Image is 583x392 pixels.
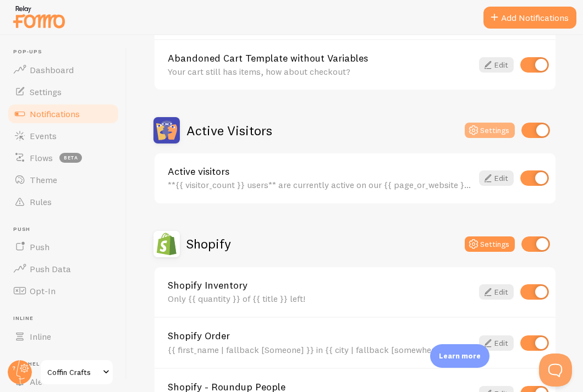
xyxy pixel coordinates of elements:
[168,180,472,190] div: **{{ visitor_count }} users** are currently active on our {{ page_or_website }} {{ time_period }}
[168,53,472,63] a: Abandoned Cart Template without Variables
[7,325,120,347] a: Inline
[30,152,53,163] span: Flows
[479,170,514,186] a: Edit
[7,103,120,125] a: Notifications
[7,169,120,191] a: Theme
[153,117,180,143] img: Active Visitors
[30,285,56,296] span: Opt-In
[7,147,120,169] a: Flows beta
[40,359,114,385] a: Coffin Crafts
[13,226,120,233] span: Push
[465,236,515,252] button: Settings
[479,335,514,351] a: Edit
[13,48,120,56] span: Pop-ups
[30,86,62,97] span: Settings
[168,294,472,303] div: Only {{ quantity }} of {{ title }} left!
[168,280,472,290] a: Shopify Inventory
[30,331,51,342] span: Inline
[7,280,120,302] a: Opt-In
[30,130,57,141] span: Events
[30,241,50,252] span: Push
[153,231,180,257] img: Shopify
[479,57,514,73] a: Edit
[465,123,515,138] button: Settings
[539,354,572,387] iframe: Help Scout Beacon - Open
[186,235,231,252] h2: Shopify
[168,331,472,341] a: Shopify Order
[30,64,74,75] span: Dashboard
[59,153,82,163] span: beta
[7,59,120,81] a: Dashboard
[30,196,52,207] span: Rules
[430,344,490,368] div: Learn more
[186,122,272,139] h2: Active Visitors
[7,125,120,147] a: Events
[30,174,57,185] span: Theme
[7,191,120,213] a: Rules
[7,81,120,103] a: Settings
[13,315,120,322] span: Inline
[168,167,472,176] a: Active visitors
[30,108,80,119] span: Notifications
[12,3,67,31] img: fomo-relay-logo-orange.svg
[479,284,514,300] a: Edit
[168,345,472,355] div: {{ first_name | fallback [Someone] }} in {{ city | fallback [somewhere cool] }}, {{ province | fa...
[7,236,120,258] a: Push
[7,258,120,280] a: Push Data
[168,382,472,392] a: Shopify - Roundup People
[30,263,71,274] span: Push Data
[168,67,472,76] div: Your cart still has items, how about checkout?
[47,366,100,379] span: Coffin Crafts
[439,351,481,361] p: Learn more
